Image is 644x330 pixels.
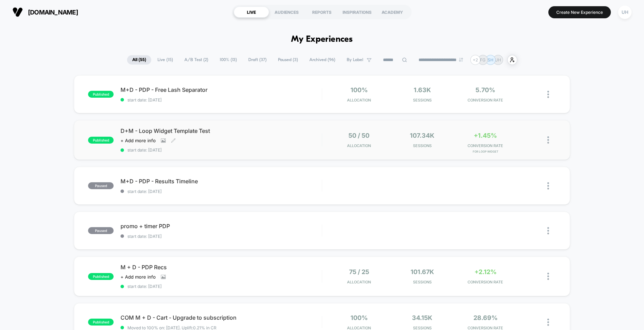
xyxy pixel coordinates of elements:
div: UH [618,6,632,19]
button: [DOMAIN_NAME] [10,7,80,18]
span: start date: [DATE] [121,189,321,194]
span: start date: [DATE] [121,284,321,289]
span: promo + timer PDP [121,223,321,230]
span: Sessions [392,143,452,148]
span: 75 / 25 [349,268,369,275]
span: [DOMAIN_NAME] [28,9,78,16]
span: M+D - PDP - Results Timeline [121,178,321,185]
span: Sessions [392,98,452,103]
span: 5.70% [475,86,495,94]
img: close [547,91,549,98]
img: close [547,136,549,144]
span: +1.45% [474,132,497,139]
p: UH [495,57,501,62]
img: end [459,58,463,62]
span: published [88,273,114,280]
span: Allocation [347,280,371,284]
span: paused [88,227,114,234]
span: 1.63k [414,86,431,94]
span: + Add more info [121,138,156,143]
button: UH [616,5,634,19]
span: paused [88,182,114,189]
span: Allocation [347,143,371,148]
span: start date: [DATE] [121,234,321,239]
span: start date: [DATE] [121,147,321,153]
span: M+D - PDP - Free Lash Separator [121,86,321,93]
h1: My Experiences [291,35,353,45]
span: Paused ( 3 ) [273,55,303,65]
span: Allocation [347,98,371,103]
span: Live ( 15 ) [152,55,178,65]
span: 107.34k [410,132,434,139]
span: A/B Test ( 2 ) [179,55,213,65]
span: M + D - PDP Recs [121,264,321,271]
span: Archived ( 96 ) [304,55,340,65]
span: By Label [347,57,363,62]
span: Draft ( 37 ) [243,55,272,65]
span: CONVERSION RATE [455,280,515,284]
p: FG [480,57,486,62]
span: 101.67k [411,268,434,275]
img: Visually logo [12,7,23,17]
span: 34.15k [412,314,432,321]
span: +2.12% [474,268,497,275]
span: D+M - Loop Widget Template Test [121,127,321,134]
span: published [88,91,114,98]
button: Create New Experience [548,6,611,18]
img: close [547,227,549,234]
div: REPORTS [304,7,339,18]
span: 100% ( 13 ) [214,55,242,65]
div: + 2 [470,55,480,65]
span: 100% [350,314,368,321]
div: INSPIRATIONS [339,7,375,18]
span: start date: [DATE] [121,97,321,103]
div: ACADEMY [375,7,410,18]
span: CONVERSION RATE [455,143,515,148]
span: published [88,137,114,144]
img: close [547,182,549,190]
span: 100% [350,86,368,94]
span: All ( 55 ) [127,55,151,65]
span: published [88,319,114,326]
span: CONVERSION RATE [455,98,515,103]
span: 50 / 50 [348,132,369,139]
img: close [547,273,549,280]
div: LIVE [234,7,269,18]
div: AUDIENCES [269,7,304,18]
span: for loop widget [455,150,515,153]
span: + Add more info [121,274,156,280]
span: COM M + D - Cart - Upgrade to subscription [121,314,321,321]
span: 28.69% [473,314,498,321]
span: Sessions [392,280,452,284]
p: SH [488,57,493,62]
img: close [547,319,549,326]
